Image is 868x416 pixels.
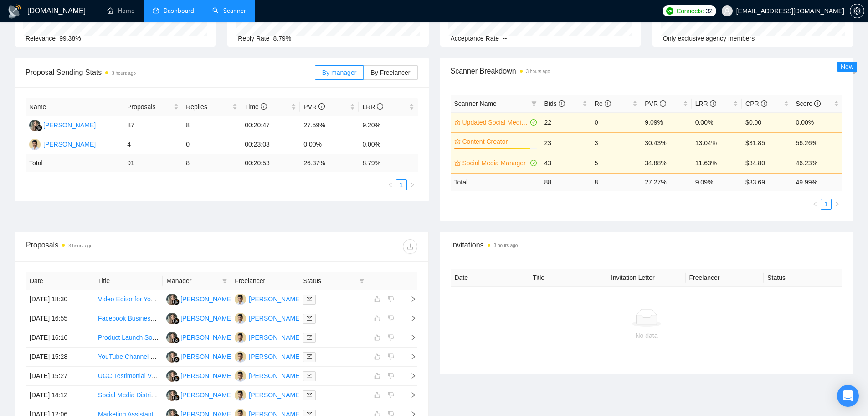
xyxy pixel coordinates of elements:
a: LK[PERSON_NAME] [166,314,233,321]
span: info-circle [559,100,565,107]
th: Proposals [123,98,182,116]
td: 22 [540,112,591,132]
div: [PERSON_NAME] [249,390,301,400]
span: 8.79% [273,35,292,42]
td: 8 [591,173,641,191]
time: 3 hours ago [494,243,518,248]
a: SH[PERSON_NAME] [235,391,301,398]
div: [PERSON_NAME] [180,390,233,400]
div: [PERSON_NAME] [180,313,233,323]
div: Open Intercom Messenger [837,385,859,407]
a: Social Media Manager [462,158,529,168]
span: LRR [695,100,716,107]
td: 34.88% [641,153,691,173]
span: info-circle [814,100,821,107]
button: download [403,239,417,254]
img: LK [166,370,178,382]
td: Video Editor for YouTube, Social Media, Long-Form Event and Marketing Videos [94,290,163,309]
img: gigradar-bm.png [173,356,180,363]
li: Next Page [407,179,418,190]
a: YouTube Channel Growth & AI Expert Needed [98,353,229,360]
td: 0.00% [692,112,742,132]
span: CPR [745,100,767,107]
li: 1 [821,199,832,210]
td: 13.04% [692,132,742,153]
a: LK[PERSON_NAME] [166,372,233,379]
td: 00:20:53 [241,154,300,172]
td: 87 [123,116,182,135]
span: dashboard [153,7,159,14]
td: 0.00% [792,112,842,132]
a: searchScanner [212,7,246,15]
span: mail [307,373,312,379]
a: SH[PERSON_NAME] [235,333,301,341]
th: Date [451,269,529,287]
a: 1 [821,199,831,209]
span: Time [245,103,267,111]
td: 8 [182,116,241,135]
img: SH [235,313,246,324]
span: Only exclusive agency members [663,35,755,42]
a: LK[PERSON_NAME] [166,295,233,302]
img: logo [7,4,22,19]
td: 5 [591,153,641,173]
span: New [841,63,853,70]
time: 3 hours ago [112,71,136,76]
td: Total [451,173,541,191]
th: Invitation Letter [607,269,686,287]
span: 99.38% [59,35,81,42]
td: 0.00% [359,135,417,154]
img: upwork-logo.png [666,7,673,15]
span: crown [454,160,461,166]
span: crown [454,138,461,145]
img: gigradar-bm.png [173,318,180,324]
td: Product Launch Social Marketing Strategy/Freelance CMO [94,328,163,348]
img: LK [166,332,178,343]
td: 8 [182,154,241,172]
div: [PERSON_NAME] [249,352,301,362]
a: LK[PERSON_NAME] [166,353,233,360]
span: info-circle [605,100,611,107]
img: SH [235,351,246,363]
button: right [832,199,842,210]
td: 23 [540,132,591,153]
td: $31.85 [742,132,792,153]
td: 49.99 % [792,173,842,191]
th: Replies [182,98,241,116]
span: Manager [166,276,218,286]
a: Video Editor for YouTube, Social Media, Long-Form Event and Marketing Videos [98,295,325,303]
span: PVR [303,103,325,111]
span: Re [595,100,611,107]
div: [PERSON_NAME] [180,371,233,381]
span: user [724,8,730,14]
a: SH[PERSON_NAME] [235,314,301,321]
button: left [810,199,821,210]
td: 9.20% [359,116,417,135]
span: info-circle [318,103,325,110]
span: Reply Rate [238,35,269,42]
td: 9.09 % [692,173,742,191]
li: Previous Page [810,199,821,210]
td: Facebook Business Page Setup and Management Tutoring [94,309,163,328]
td: 0 [591,112,641,132]
span: right [403,334,416,341]
img: SH [235,370,246,382]
div: [PERSON_NAME] [249,332,301,342]
span: Proposals [127,102,172,112]
td: 0.00% [300,135,359,154]
td: 30.43% [641,132,691,153]
span: info-circle [261,103,267,110]
td: $0.00 [742,112,792,132]
span: right [410,182,415,188]
a: Content Creator [462,137,535,147]
a: LK[PERSON_NAME] [166,391,233,398]
button: setting [850,4,864,18]
span: info-circle [710,100,716,107]
th: Freelancer [686,269,764,287]
span: mail [307,316,312,321]
a: Product Launch Social Marketing Strategy/Freelance CMO [98,334,264,341]
div: [PERSON_NAME] [180,332,233,342]
span: By Freelancer [370,69,410,76]
td: 26.37 % [300,154,359,172]
span: Bids [544,100,565,107]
